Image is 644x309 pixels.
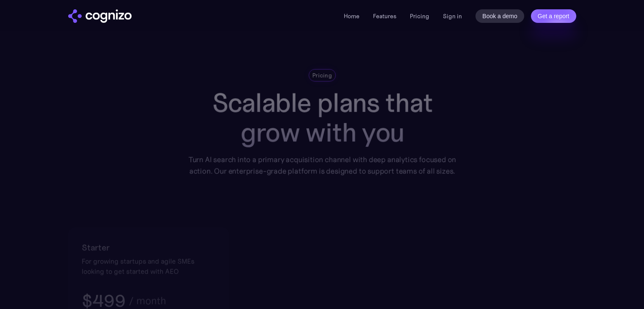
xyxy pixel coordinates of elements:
div: / month [128,296,166,306]
div: Turn AI search into a primary acquisition channel with deep analytics focused on action. Our ente... [182,154,462,177]
a: Home [344,12,359,20]
img: cognizo logo [68,9,132,23]
a: Pricing [410,12,429,20]
a: Sign in [443,11,462,21]
a: Get a report [531,9,576,23]
h1: Scalable plans that grow with you [182,88,462,147]
a: home [68,9,132,23]
a: Features [373,12,396,20]
div: Pricing [312,71,332,79]
div: For growing startups and agile SMEs looking to get started with AEO [82,256,216,276]
h2: Starter [82,241,216,254]
a: Book a demo [475,9,524,23]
